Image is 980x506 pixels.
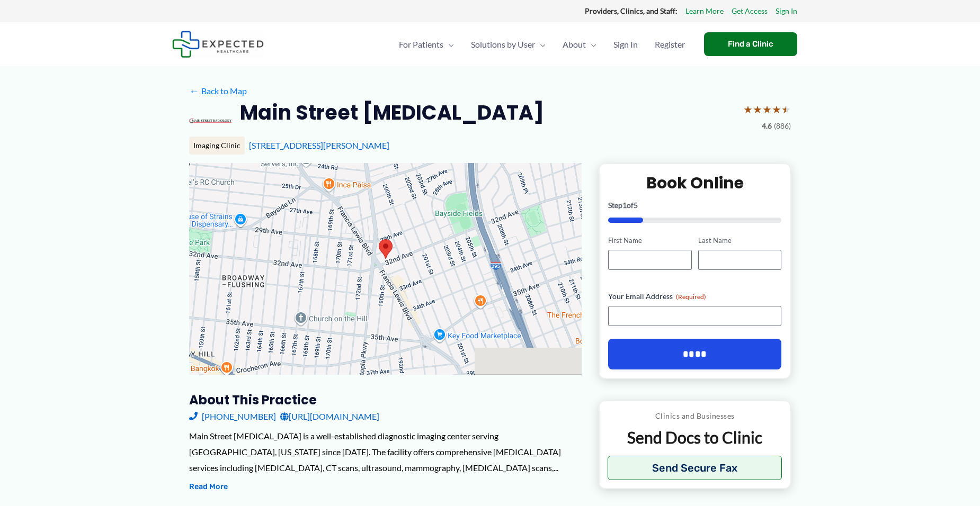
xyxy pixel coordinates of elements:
span: Sign In [613,26,638,63]
a: Find a Clinic [704,32,797,56]
div: Main Street [MEDICAL_DATA] is a well-established diagnostic imaging center serving [GEOGRAPHIC_DA... [189,428,582,475]
p: Send Docs to Clinic [608,427,782,448]
h2: Book Online [608,173,781,193]
span: Register [655,26,685,63]
span: ★ [753,100,762,119]
span: 4.6 [762,119,772,133]
span: ← [189,86,199,96]
span: Solutions by User [471,26,535,63]
a: [PHONE_NUMBER] [189,409,276,424]
a: Sign In [776,4,797,18]
a: ←Back to Map [189,83,247,99]
span: ★ [781,100,791,119]
span: Menu Toggle [535,26,546,63]
a: AboutMenu Toggle [554,26,605,63]
span: About [563,26,586,63]
strong: Providers, Clinics, and Staff: [585,6,678,15]
span: Menu Toggle [443,26,454,63]
h3: About this practice [189,392,582,408]
label: Your Email Address [608,291,781,302]
span: (Required) [676,293,706,301]
p: Clinics and Businesses [608,409,782,423]
span: ★ [762,100,772,119]
button: Send Secure Fax [608,456,782,480]
a: [URL][DOMAIN_NAME] [280,409,379,424]
label: First Name [608,236,691,246]
span: 1 [622,201,627,210]
button: Read More [189,481,228,493]
nav: Primary Site Navigation [390,26,693,63]
span: 5 [634,201,638,210]
a: Get Access [732,4,768,18]
span: (886) [774,119,791,133]
a: Register [646,26,693,63]
a: Solutions by UserMenu Toggle [462,26,554,63]
span: ★ [743,100,753,119]
a: For PatientsMenu Toggle [390,26,462,63]
span: ★ [772,100,781,119]
p: Step of [608,202,781,209]
label: Last Name [698,236,781,246]
a: [STREET_ADDRESS][PERSON_NAME] [249,140,389,150]
a: Sign In [605,26,646,63]
a: Learn More [685,4,724,18]
span: Menu Toggle [586,26,596,63]
div: Imaging Clinic [189,137,245,155]
span: For Patients [399,26,443,63]
h2: Main Street [MEDICAL_DATA] [240,100,544,125]
img: Expected Healthcare Logo - side, dark font, small [172,31,264,58]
